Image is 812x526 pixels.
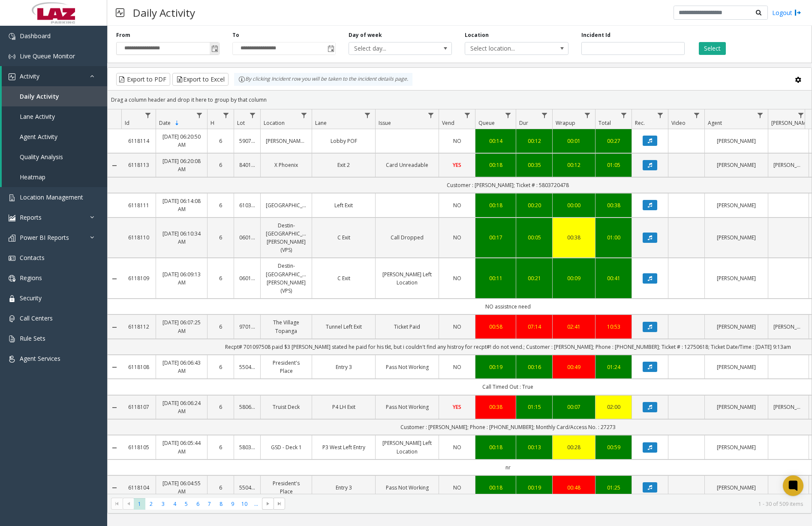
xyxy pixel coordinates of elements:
div: 00:18 [481,443,511,451]
a: 6 [213,484,229,492]
div: 00:16 [521,363,547,371]
a: [DATE] 06:04:55 AM [161,479,202,496]
a: Collapse Details [108,484,121,491]
a: 00:07 [558,403,590,411]
a: X Phoenix [266,161,307,169]
a: [DATE] 06:20:50 AM [161,133,202,149]
a: Pass Not Working [381,363,433,371]
a: Wrapup Filter Menu [582,109,593,121]
span: Activity [20,72,39,80]
a: 00:27 [601,137,626,145]
a: [DATE] 06:05:44 AM [161,439,202,455]
a: 00:09 [558,274,590,282]
div: 00:12 [521,137,547,145]
a: Vend Filter Menu [462,109,473,121]
label: From [116,31,130,39]
a: NO [444,363,470,371]
span: Go to the next page [262,498,274,510]
span: Page 5 [180,498,192,510]
a: 01:05 [601,161,626,169]
img: 'icon' [9,194,15,201]
span: Id [125,119,129,127]
label: Location [465,31,489,39]
span: [PERSON_NAME] [771,119,810,127]
a: GSD - Deck 1 [266,443,307,451]
a: P3 West Left Entry [317,443,370,451]
a: Activity [2,66,107,86]
a: 6 [213,403,229,411]
a: [DATE] 06:06:24 AM [161,399,202,415]
img: infoIcon.svg [238,76,245,83]
a: Queue Filter Menu [502,109,514,121]
a: 590700 [239,137,255,145]
img: 'icon' [9,33,15,40]
img: logout [794,8,801,17]
a: 550431 [239,363,255,371]
label: Day of week [349,31,382,39]
div: Drag a column header and drop it here to group by that column [108,92,812,107]
div: 00:18 [481,484,511,492]
a: [PERSON_NAME] Left Location [381,270,433,287]
kendo-pager-info: 1 - 30 of 509 items [290,500,803,508]
div: 01:00 [601,233,626,242]
img: 'icon' [9,315,15,322]
span: Select location... [465,42,547,54]
span: YES [453,403,461,411]
a: Destin-[GEOGRAPHIC_DATA][PERSON_NAME] (VPS) [266,262,307,295]
a: Pass Not Working [381,484,433,492]
div: 00:58 [481,323,511,331]
a: 00:13 [521,443,547,451]
span: Reports [20,213,42,221]
div: 00:35 [521,161,547,169]
a: [DATE] 06:09:13 AM [161,270,202,287]
a: [PERSON_NAME] [710,233,763,242]
img: 'icon' [9,73,15,80]
div: 01:15 [521,403,547,411]
div: 00:12 [558,161,590,169]
span: NO [453,444,461,451]
a: NO [444,201,470,209]
a: Left Exit [317,201,370,209]
button: Export to Excel [172,73,229,86]
span: Lot [237,119,245,127]
a: 6 [213,323,229,331]
a: 970166 [239,323,255,331]
span: Agent [708,119,722,127]
span: H [211,119,214,127]
span: Toggle popup [210,42,219,54]
a: 6118109 [126,274,150,282]
div: 00:48 [558,484,590,492]
div: 00:49 [558,363,590,371]
a: Parker Filter Menu [795,109,807,121]
a: 6 [213,161,229,169]
a: Video Filter Menu [691,109,703,121]
a: Destin-[GEOGRAPHIC_DATA][PERSON_NAME] (VPS) [266,221,307,254]
a: 01:25 [601,484,626,492]
a: 580648 [239,403,255,411]
div: 02:41 [558,323,590,331]
span: Agent Activity [20,133,57,141]
div: 00:38 [481,403,511,411]
span: Page 10 [239,498,250,510]
div: 00:05 [521,233,547,242]
a: NO [444,137,470,145]
span: NO [453,137,461,145]
span: Video [671,119,686,127]
img: 'icon' [9,275,15,282]
a: [PERSON_NAME] [710,201,763,209]
a: 00:28 [558,443,590,451]
span: Rec. [635,119,645,127]
a: Collapse Details [108,275,121,282]
a: Daily Activity [2,86,107,106]
a: [PERSON_NAME] [710,403,763,411]
a: [PERSON_NAME] [710,323,763,331]
span: NO [453,323,461,330]
span: Queue [478,119,495,127]
a: Collapse Details [108,324,121,331]
a: 00:59 [601,443,626,451]
a: 00:18 [481,201,511,209]
a: Tunnel Left Exit [317,323,370,331]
